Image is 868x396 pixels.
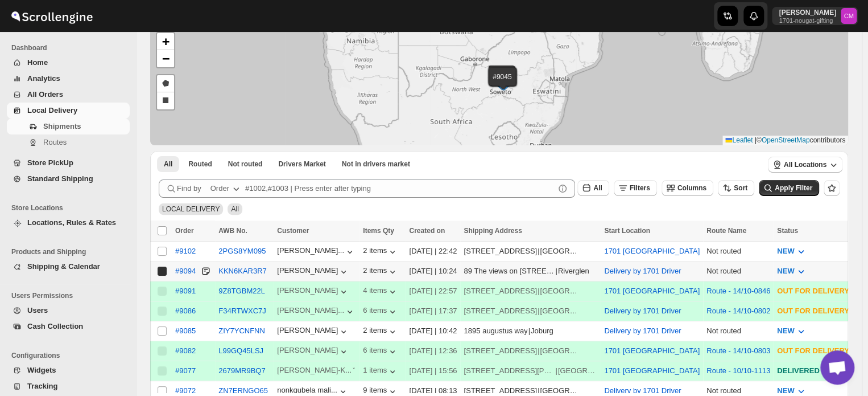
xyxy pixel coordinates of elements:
button: 1 items [363,366,398,377]
button: KKN6KAR3R7 [218,267,267,275]
img: Marker [493,76,510,89]
a: Zoom out [157,50,174,67]
div: [STREET_ADDRESS] [464,246,537,257]
button: Route - 14/10-0802 [706,307,770,315]
img: Marker [493,75,510,88]
a: OpenStreetMap [762,136,810,144]
img: Marker [495,78,512,91]
span: Not in drivers market [342,160,410,169]
span: All [164,160,172,169]
button: Order [204,179,249,198]
button: #9094 [175,266,196,277]
div: [GEOGRAPHIC_DATA] [558,365,598,377]
div: [GEOGRAPHIC_DATA] [540,246,580,257]
span: Users Permissions [11,291,131,300]
span: Widgets [27,366,56,374]
div: © contributors [722,136,848,145]
img: ScrollEngine [9,2,94,30]
div: [STREET_ADDRESS][PERSON_NAME] [464,365,555,377]
span: Cleo Moyo [841,8,857,24]
span: Shipping & Calendar [27,262,100,271]
button: Tracking [7,378,130,394]
div: Joburg [531,325,553,337]
div: [PERSON_NAME]... [277,306,344,315]
span: Drivers Market [278,160,325,169]
button: Columns [662,180,713,196]
span: AWB No. [218,227,247,235]
button: Apply Filter [759,180,819,196]
button: Shipping & Calendar [7,259,130,275]
button: All Orders [7,87,130,103]
button: #9091 [175,287,196,295]
div: 1895 augustus way [464,325,527,337]
a: Draw a rectangle [157,92,174,109]
span: Locations, Rules & Rates [27,218,116,227]
span: All Orders [27,90,63,99]
span: All [231,205,238,213]
button: Home [7,55,130,71]
div: | [464,365,597,377]
span: Apply Filter [775,184,812,192]
div: 6 items [363,306,398,317]
div: Not routed [706,246,770,257]
button: Widgets [7,362,130,378]
div: [PERSON_NAME] [277,326,349,337]
button: 6 items [363,346,398,357]
span: Customer [277,227,309,235]
button: Sort [718,180,754,196]
div: [DATE] | 12:36 [409,345,457,357]
span: Shipments [43,122,81,130]
button: #9072 [175,386,196,395]
div: 89 The views on [STREET_ADDRESS]. [GEOGRAPHIC_DATA] [464,266,555,277]
div: [DATE] | 17:37 [409,305,457,317]
button: #9085 [175,326,196,335]
button: All [577,180,609,196]
button: Route - 10/10-1113 [706,366,770,375]
span: OUT FOR DELIVERY [777,287,849,295]
button: Delivery by 1701 Driver [604,386,681,395]
button: 1701 [GEOGRAPHIC_DATA] [604,366,700,375]
div: [PERSON_NAME] [277,286,349,297]
div: Not routed [706,325,770,337]
span: Dashboard [11,43,131,52]
button: Users [7,303,130,319]
button: 2 items [363,266,398,277]
span: Tracking [27,382,57,390]
span: OUT FOR DELIVERY [777,346,849,355]
button: Filters [614,180,657,196]
span: Local Delivery [27,106,77,115]
button: ZIY7YCNFNN [218,326,265,335]
button: #9102 [175,247,196,255]
button: ZN7ERNGQ65 [218,386,268,395]
button: 1701 [GEOGRAPHIC_DATA] [604,247,700,255]
button: Analytics [7,71,130,87]
div: | [464,266,597,277]
img: Marker [493,75,510,87]
div: [STREET_ADDRESS] [464,345,537,357]
button: NEW [770,322,813,340]
button: NEW [770,262,813,280]
button: User menu [772,7,858,25]
button: #9077 [175,366,196,375]
img: Marker [494,76,511,88]
div: | [464,285,597,297]
div: [STREET_ADDRESS] [464,285,537,297]
button: Claimable [271,156,332,172]
span: Find by [177,183,201,194]
button: 2 items [363,246,398,258]
img: Marker [494,77,511,90]
button: Delivery by 1701 Driver [604,267,681,275]
span: Filters [630,184,650,192]
button: [PERSON_NAME] [277,346,349,357]
div: #9082 [175,346,196,355]
input: #1002,#1003 | Press enter after typing [245,179,555,198]
span: + [162,34,170,48]
button: L99GQ45LSJ [218,346,263,355]
div: [PERSON_NAME] [277,266,349,277]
